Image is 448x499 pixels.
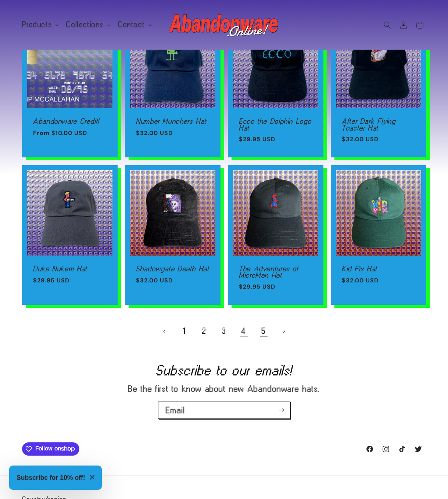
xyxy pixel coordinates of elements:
a: Duke Nukem Hat [33,265,107,272]
summary: Contact [114,17,155,32]
a: Shadowgate Death Hat [136,265,209,272]
summary: Search [379,17,395,33]
span: Products [22,21,52,28]
a: Next page [276,323,292,339]
a: After Dark Flying Toaster Hat [342,118,415,131]
input: Email [158,402,290,418]
a: Number Munchers Hat [136,118,209,125]
a: Kid Pix Hat [342,265,415,272]
a: Page 1 [176,323,193,339]
a: Previous page [157,323,173,339]
a: Abandonware [166,7,282,42]
button: Subscribe [274,402,290,419]
a: Page 3 [216,323,232,339]
p: Be the first to know about new Abandonware hats. [96,384,353,394]
a: Abandonware Credit! [33,118,107,125]
a: Page 2 [196,323,212,339]
img: Abandonware [169,10,279,40]
a: Page 5 [256,323,272,339]
h2: Subscribe to our emails! [33,364,415,376]
a: The Adventures of MicroMan Hat [239,265,312,278]
span: Contact [118,21,145,28]
summary: Collections [62,17,114,32]
summary: Products [18,17,62,32]
a: Page 4 [236,323,252,339]
span: Collections [66,21,104,28]
nav: Pagination [22,323,426,339]
a: Ecco the Dolphin Logo Hat [239,118,312,131]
